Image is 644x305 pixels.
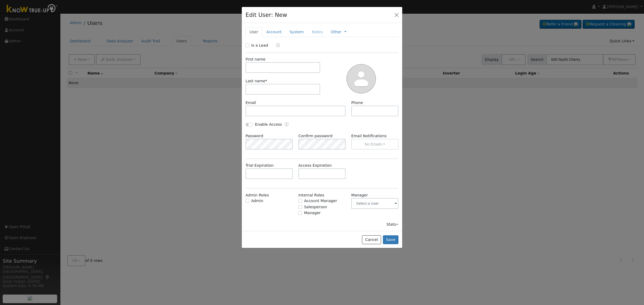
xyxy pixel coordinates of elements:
[255,122,282,127] label: Enable Access
[246,27,262,37] a: User
[286,27,308,37] a: System
[351,100,363,106] label: Phone
[351,192,368,198] label: Manager
[246,78,267,84] label: Last name
[246,11,287,19] h4: Edit User: New
[246,192,269,198] label: Admin Roles
[246,43,249,47] input: Is a Lead
[265,79,267,83] span: Required
[246,100,256,106] label: Email
[331,29,342,35] a: Other
[362,235,381,244] button: Cancel
[304,204,327,210] label: Salesperson
[383,235,398,244] button: Save
[251,198,263,204] label: Admin
[298,211,302,215] input: Manager
[272,43,280,49] a: Lead
[246,133,263,139] label: Password
[304,198,337,204] label: Account Manager
[285,122,288,128] a: Enable Access
[246,163,274,168] label: Trial Expiration
[304,210,321,216] label: Manager
[386,222,398,227] div: Stats
[298,163,332,168] label: Access Expiration
[251,43,268,48] label: Is a Lead
[298,199,302,203] input: Account Manager
[246,57,265,62] label: First name
[298,192,324,198] label: Internal Roles
[246,199,249,203] input: Admin
[351,198,398,209] input: Select a User
[262,27,286,37] a: Account
[298,205,302,209] input: Salesperson
[351,133,398,139] label: Email Notifications
[298,133,332,139] label: Confirm password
